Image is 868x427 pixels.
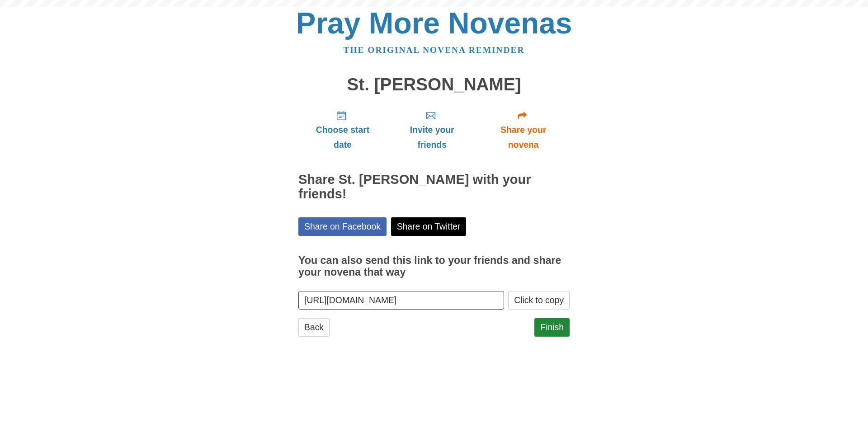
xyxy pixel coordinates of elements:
button: Click to copy [508,291,570,310]
h1: St. [PERSON_NAME] [298,75,570,94]
a: Finish [534,318,570,337]
a: The original novena reminder [344,45,525,55]
a: Share on Twitter [391,217,467,236]
h3: You can also send this link to your friends and share your novena that way [298,255,570,278]
a: Invite your friends [387,103,477,157]
span: Choose start date [307,122,378,152]
a: Back [298,318,330,337]
a: Share on Facebook [298,217,387,236]
a: Share your novena [477,103,570,157]
h2: Share St. [PERSON_NAME] with your friends! [298,173,570,202]
a: Pray More Novenas [296,6,572,40]
span: Share your novena [486,122,561,152]
a: Choose start date [298,103,387,157]
span: Invite your friends [396,122,468,152]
